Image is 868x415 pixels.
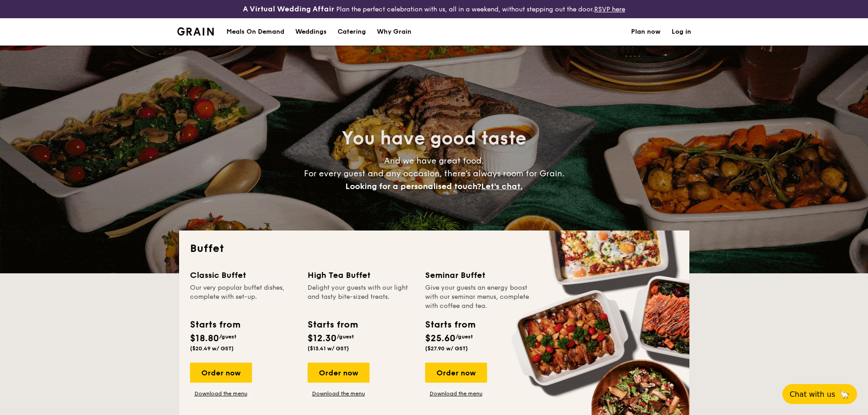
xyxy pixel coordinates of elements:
[190,241,678,256] h2: Buffet
[308,363,370,383] div: Order now
[219,333,236,340] span: /guest
[295,18,327,46] div: Weddings
[308,269,414,282] div: High Tea Buffet
[304,156,565,191] span: And we have great food. For every guest and any occasion, there’s always room for Grain.
[190,345,234,352] span: ($20.49 w/ GST)
[190,333,219,344] span: $18.80
[308,345,349,352] span: ($13.41 w/ GST)
[308,390,370,397] a: Download the menu
[345,181,481,191] span: Looking for a personalised touch?
[308,283,414,311] div: Delight your guests with our light and tasty bite-sized treats.
[190,283,297,311] div: Our very popular buffet dishes, complete with set-up.
[308,318,357,332] div: Starts from
[342,128,526,149] span: You have good taste
[243,4,334,15] h4: A Virtual Wedding Affair
[456,333,473,340] span: /guest
[172,4,697,15] div: Plan the perfect celebration with us, all in a weekend, without stepping out the door.
[190,363,252,383] div: Order now
[425,333,456,344] span: $25.60
[371,18,417,46] a: Why Grain
[425,345,468,352] span: ($27.90 w/ GST)
[221,18,290,46] a: Meals On Demand
[226,18,284,46] div: Meals On Demand
[631,18,661,46] a: Plan now
[425,318,475,332] div: Starts from
[839,389,850,400] span: 🦙
[177,27,214,36] a: Logotype
[337,333,354,340] span: /guest
[672,18,691,46] a: Log in
[190,390,252,397] a: Download the menu
[190,318,240,332] div: Starts from
[594,5,625,13] a: RSVP here
[308,333,337,344] span: $12.30
[425,283,532,311] div: Give your guests an energy boost with our seminar menus, complete with coffee and tea.
[190,269,297,282] div: Classic Buffet
[377,18,411,46] div: Why Grain
[332,18,371,46] a: Catering
[425,269,532,282] div: Seminar Buffet
[177,27,214,36] img: Grain
[790,390,835,399] span: Chat with us
[481,181,523,191] span: Let's chat.
[782,384,857,404] button: Chat with us🦙
[290,18,332,46] a: Weddings
[425,363,487,383] div: Order now
[338,18,366,46] h1: Catering
[425,390,487,397] a: Download the menu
